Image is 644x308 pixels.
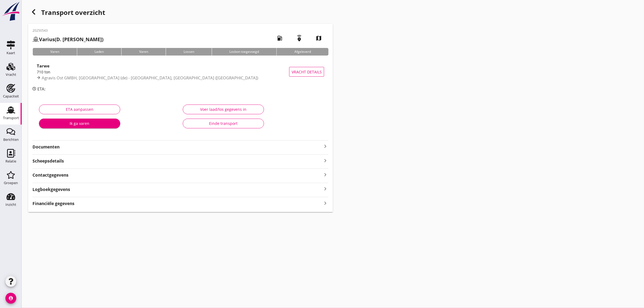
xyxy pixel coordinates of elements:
[37,86,45,92] span: ETA:
[311,31,326,46] i: map
[187,121,259,126] div: Einde transport
[3,138,19,141] div: Berichten
[1,1,21,21] img: logo-small.a267ee39.svg
[32,48,77,56] div: Varen
[212,48,277,56] div: Losbon toegevoegd
[121,48,166,56] div: Varen
[37,69,289,75] div: 710 ton
[39,119,120,128] button: Ik ga varen
[292,69,322,75] span: Vracht details
[32,144,322,150] strong: Documenten
[322,185,328,193] i: keyboard_arrow_right
[43,121,116,126] div: Ik ga varen
[28,7,333,24] h1: Transport overzicht
[32,158,64,164] strong: Scheepsdetails
[32,172,69,178] strong: Contactgegevens
[37,63,50,69] strong: Tarwe
[289,67,324,77] button: Vracht details
[322,199,328,207] i: keyboard_arrow_right
[32,200,74,207] strong: Financiële gegevens
[183,119,264,128] button: Einde transport
[32,28,103,33] p: 20250543
[4,181,18,185] div: Groepen
[5,160,16,163] div: Relatie
[322,157,328,164] i: keyboard_arrow_right
[3,95,19,98] div: Capaciteit
[183,105,264,114] button: Voer laad/los gegevens in
[6,73,16,76] div: Vracht
[39,36,55,43] strong: Varius
[166,48,212,56] div: Lossen
[32,60,328,84] a: Tarwe710 tonAgravis Ost GMBH, [GEOGRAPHIC_DATA] (de) - [GEOGRAPHIC_DATA], [GEOGRAPHIC_DATA] ([GEO...
[5,293,16,304] i: account_circle
[3,116,19,120] div: Transport
[39,105,120,114] button: ETA aanpassen
[42,75,258,80] span: Agravis Ost GMBH, [GEOGRAPHIC_DATA] (de) - [GEOGRAPHIC_DATA], [GEOGRAPHIC_DATA] ([GEOGRAPHIC_DATA])
[6,51,15,55] div: Kaart
[277,48,328,56] div: Afgeleverd
[272,31,287,46] i: local_gas_station
[5,203,16,206] div: Inzicht
[44,106,116,112] div: ETA aanpassen
[32,36,103,43] h2: (D. [PERSON_NAME])
[322,143,328,150] i: keyboard_arrow_right
[292,31,307,46] i: emergency_share
[77,48,122,56] div: Laden
[187,106,259,112] div: Voer laad/los gegevens in
[32,186,70,193] strong: Logboekgegevens
[322,171,328,178] i: keyboard_arrow_right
